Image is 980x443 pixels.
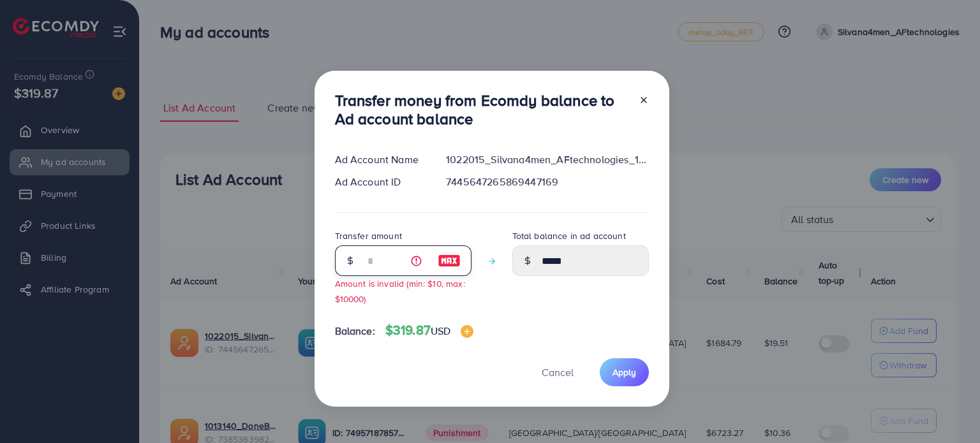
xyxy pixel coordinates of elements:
h4: $319.87 [385,323,474,338]
div: Ad Account ID [325,175,436,189]
label: Transfer amount [335,229,402,242]
span: Apply [612,366,636,379]
span: Balance: [335,324,375,338]
h3: Transfer money from Ecomdy balance to Ad account balance [335,91,628,128]
button: Apply [600,358,649,386]
label: Total balance in ad account [512,229,626,242]
button: Cancel [526,358,590,386]
span: USD [431,324,450,338]
span: Cancel [542,365,574,379]
small: Amount is invalid (min: $10, max: $10000) [335,277,465,304]
img: image [461,325,473,338]
img: image [438,253,461,268]
div: 7445647265869447169 [436,175,658,189]
div: 1022015_Silvana4men_AFtechnologies_1733574856174 [436,152,658,167]
div: Ad Account Name [325,152,436,167]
